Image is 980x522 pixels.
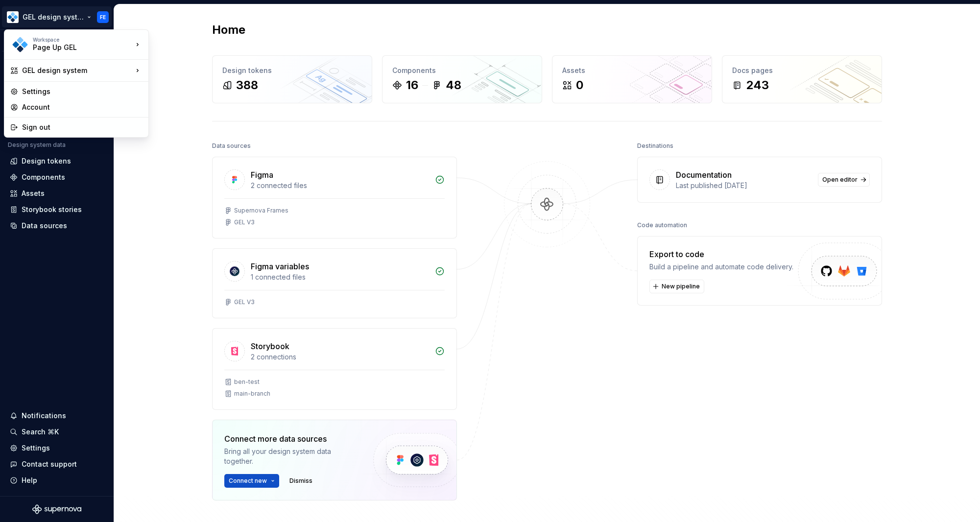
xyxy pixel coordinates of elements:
[33,43,116,52] div: Page Up GEL
[11,36,29,53] img: f1f55dad-3374-4d0c-8279-a9aaaea2d88d.png
[33,37,133,43] div: Workspace
[22,66,133,75] div: GEL design system
[22,122,143,132] div: Sign out
[22,102,143,112] div: Account
[22,87,143,96] div: Settings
